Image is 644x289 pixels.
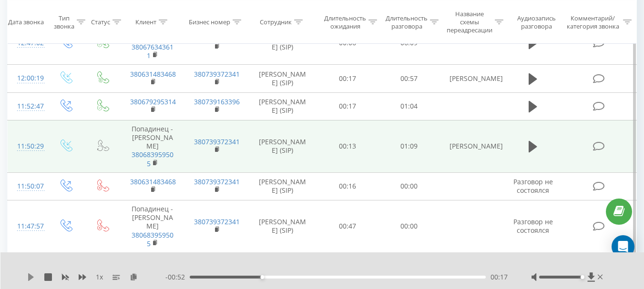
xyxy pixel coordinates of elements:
div: 11:52:47 [17,97,37,116]
a: 380739372341 [194,70,240,79]
a: 380739372341 [194,177,240,186]
a: 380683959505 [132,150,174,168]
td: [PERSON_NAME] (SIP) [248,92,317,120]
div: Название схемы переадресации [447,10,492,34]
td: 01:04 [378,92,440,120]
td: 00:47 [317,200,378,252]
td: 00:00 [378,172,440,200]
td: 00:57 [378,65,440,92]
a: 380739372341 [194,137,240,146]
a: 380631483468 [130,70,176,79]
td: [PERSON_NAME] (SIP) [248,65,317,92]
td: 01:09 [378,120,440,172]
div: Клиент [135,18,156,26]
td: Попадинец - [PERSON_NAME] [121,200,184,252]
div: Длительность ожидания [324,14,366,30]
td: 00:16 [317,172,378,200]
td: [PERSON_NAME] (SIP) [248,120,317,172]
div: Accessibility label [581,275,584,279]
div: Дата звонка [8,18,44,26]
div: 11:47:57 [17,217,37,236]
div: Open Intercom Messenger [612,235,634,258]
span: Разговор не состоялся [513,217,553,235]
span: Разговор не состоялся [513,177,553,195]
a: 380676343611 [132,42,174,60]
div: Комментарий/категория звонка [565,14,621,30]
a: 380739163396 [194,97,240,106]
div: Длительность разговора [386,14,428,30]
span: - 00:52 [165,272,190,282]
div: 11:50:07 [17,177,37,196]
a: 380739372341 [194,217,240,226]
td: [PERSON_NAME] (SIP) [248,172,317,200]
td: 00:17 [317,92,378,120]
div: 12:00:19 [17,69,37,88]
div: Статус [91,18,110,26]
td: Попадинец - [PERSON_NAME] [121,120,184,172]
div: Сотрудник [260,18,292,26]
div: Accessibility label [260,275,264,279]
td: 00:13 [317,120,378,172]
div: Бизнес номер [189,18,230,26]
a: 380631483468 [130,177,176,186]
div: 11:50:29 [17,137,37,156]
a: 380679295314 [130,97,176,106]
span: 00:17 [491,272,508,282]
span: 1 x [96,272,103,282]
a: 380683959505 [132,230,174,248]
td: [PERSON_NAME] [440,65,504,92]
td: 00:17 [317,65,378,92]
td: [PERSON_NAME] [440,120,504,172]
td: [PERSON_NAME] (SIP) [248,200,317,252]
td: 00:00 [378,200,440,252]
div: Тип звонка [54,14,74,30]
div: Аудиозапись разговора [512,14,561,30]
